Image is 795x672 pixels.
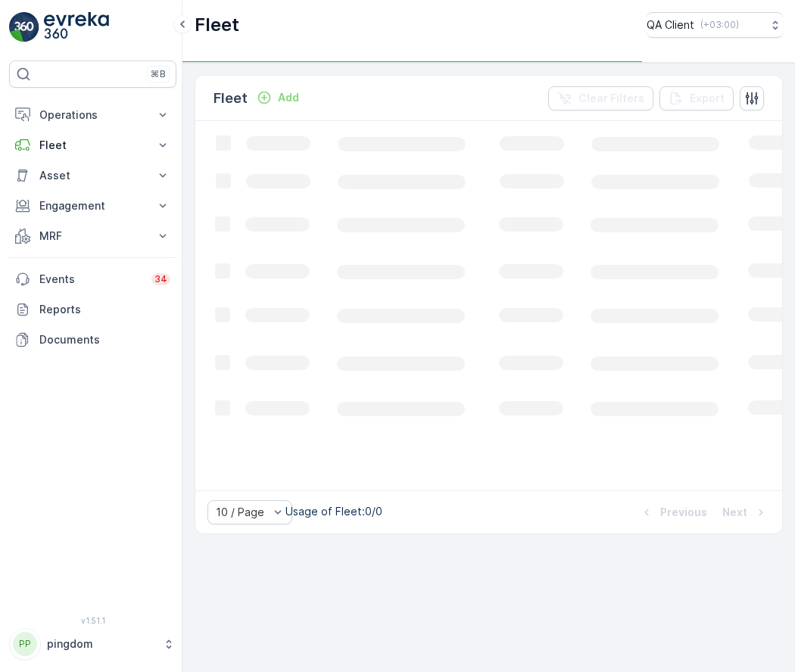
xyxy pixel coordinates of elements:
[44,12,109,42] img: logo_light-DOdMpM7g.png
[9,221,176,251] button: MRF
[9,100,176,130] button: Operations
[154,273,167,285] p: 34
[39,272,142,287] p: Events
[39,198,146,213] p: Engagement
[9,160,176,191] button: Asset
[9,628,176,660] button: PPpingdom
[647,12,783,38] button: QA Client(+03:00)
[9,294,176,325] a: Reports
[9,264,176,294] a: Events34
[659,86,734,110] button: Export
[638,503,709,521] button: Previous
[251,89,305,107] button: Add
[39,302,170,317] p: Reports
[721,503,770,521] button: Next
[39,168,146,183] p: Asset
[9,12,39,42] img: logo
[9,130,176,160] button: Fleet
[548,86,653,110] button: Clear Filters
[660,505,707,520] p: Previous
[214,88,248,109] p: Fleet
[578,91,644,106] p: Clear Filters
[13,632,37,656] div: PP
[47,636,155,652] p: pingdom
[690,91,725,106] p: Export
[39,138,146,153] p: Fleet
[195,13,239,37] p: Fleet
[39,332,170,347] p: Documents
[700,19,739,31] p: ( +03:00 )
[285,504,382,519] p: Usage of Fleet : 0/0
[9,191,176,221] button: Engagement
[278,90,299,105] p: Add
[722,505,747,520] p: Next
[647,17,694,33] p: QA Client
[9,616,176,625] span: v 1.51.1
[151,68,166,80] p: ⌘B
[39,107,146,123] p: Operations
[9,325,176,355] a: Documents
[39,229,146,244] p: MRF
